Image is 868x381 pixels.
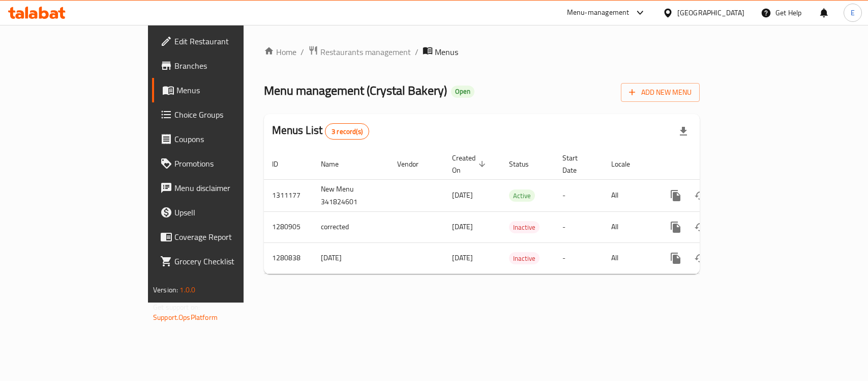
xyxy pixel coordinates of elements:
[308,45,411,59] a: Restaurants management
[603,211,655,242] td: All
[174,108,285,121] span: Choice Groups
[688,246,712,270] button: Change Status
[152,176,293,200] a: Menu disclaimer
[397,158,432,170] span: Vendor
[611,158,643,170] span: Locale
[153,311,218,324] a: Support.OpsPlatform
[321,158,352,170] span: Name
[435,46,458,58] span: Menus
[313,242,389,274] td: [DATE]
[264,149,769,274] table: enhanced table
[174,182,285,194] span: Menu disclaimer
[509,158,542,170] span: Status
[677,7,744,18] div: [GEOGRAPHIC_DATA]
[152,127,293,151] a: Coupons
[562,152,591,176] span: Start Date
[153,283,178,296] span: Version:
[272,123,369,140] h2: Menus List
[264,79,447,102] span: Menu management ( Crystal Bakery )
[509,189,535,202] div: Active
[664,246,688,270] button: more
[176,84,285,96] span: Menus
[152,200,293,225] a: Upsell
[152,29,293,53] a: Edit Restaurant
[152,78,293,102] a: Menus
[664,183,688,208] button: more
[554,179,603,211] td: -
[567,7,630,19] div: Menu-management
[174,206,285,219] span: Upsell
[452,152,489,176] span: Created On
[851,7,855,18] span: E
[664,215,688,239] button: more
[174,255,285,267] span: Grocery Checklist
[152,53,293,78] a: Branches
[325,123,369,140] div: Total records count
[688,215,712,239] button: Change Status
[415,46,418,58] li: /
[301,46,304,58] li: /
[451,87,474,96] span: Open
[603,242,655,274] td: All
[452,188,473,202] span: [DATE]
[325,127,369,137] span: 3 record(s)
[152,249,293,274] a: Grocery Checklist
[452,251,473,264] span: [DATE]
[264,45,700,59] nav: breadcrumb
[174,35,285,47] span: Edit Restaurant
[272,158,291,170] span: ID
[509,253,540,264] span: Inactive
[174,133,285,145] span: Coupons
[313,211,389,242] td: corrected
[655,149,769,180] th: Actions
[509,252,540,264] div: Inactive
[174,231,285,243] span: Coverage Report
[621,83,700,102] button: Add New Menu
[152,151,293,176] a: Promotions
[452,220,473,233] span: [DATE]
[554,211,603,242] td: -
[554,242,603,274] td: -
[174,157,285,170] span: Promotions
[179,283,195,296] span: 1.0.0
[174,60,285,72] span: Branches
[152,225,293,249] a: Coverage Report
[509,221,540,233] div: Inactive
[688,183,712,208] button: Change Status
[152,102,293,127] a: Choice Groups
[313,179,389,211] td: New Menu 341824601
[320,46,411,58] span: Restaurants management
[629,86,692,99] span: Add New Menu
[153,301,200,314] span: Get support on:
[451,86,474,98] div: Open
[509,190,535,202] span: Active
[509,222,540,233] span: Inactive
[603,179,655,211] td: All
